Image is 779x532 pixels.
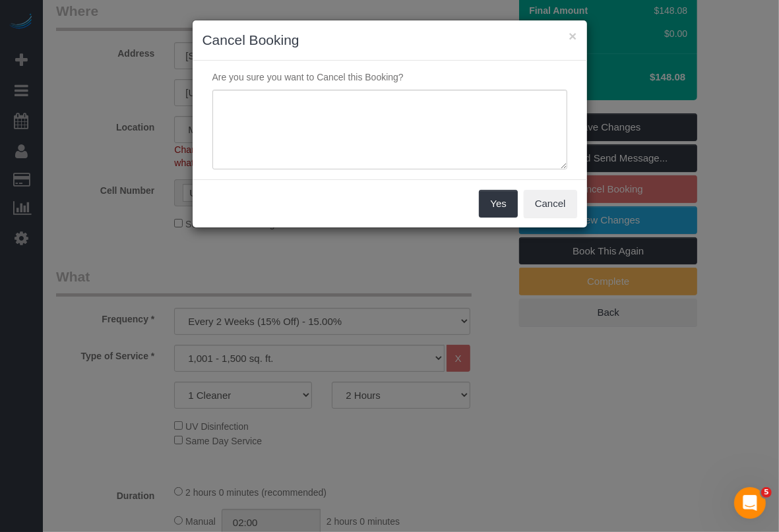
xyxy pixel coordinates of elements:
[203,30,577,50] h3: Cancel Booking
[479,190,517,218] button: Yes
[524,190,577,218] button: Cancel
[193,20,587,227] sui-modal: Cancel Booking
[203,71,577,84] p: Are you sure you want to Cancel this Booking?
[761,487,772,498] span: 5
[569,29,576,43] button: ×
[734,487,766,519] iframe: Intercom live chat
